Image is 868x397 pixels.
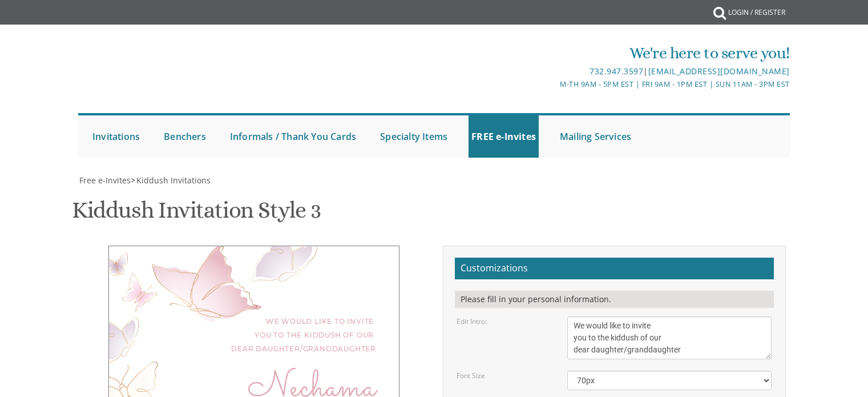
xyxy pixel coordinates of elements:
[590,66,643,77] a: 732.947.3597
[90,115,143,158] a: Invitations
[455,258,774,279] h2: Customizations
[557,115,634,158] a: Mailing Services
[135,175,211,186] a: Kiddush Invitations
[377,115,450,158] a: Specialty Items
[469,115,539,158] a: FREE e-Invites
[316,42,790,65] div: We're here to serve you!
[455,291,774,308] div: Please fill in your personal information.
[648,66,790,77] a: [EMAIL_ADDRESS][DOMAIN_NAME]
[457,316,487,326] label: Edit Intro:
[161,115,209,158] a: Benchers
[78,175,131,186] a: Free e-Invites
[567,316,772,359] textarea: We would like to invite you to the kiddush of our dear daughter/granddaughter
[72,198,321,231] h1: Kiddush Invitation Style 3
[132,382,376,395] div: Nechama
[457,371,485,380] label: Font Size
[227,115,359,158] a: Informals / Thank You Cards
[316,65,790,78] div: |
[136,175,211,186] span: Kiddush Invitations
[132,315,376,356] div: We would like to invite you to the kiddush of our dear daughter/granddaughter
[316,78,790,90] div: M-Th 9am - 5pm EST | Fri 9am - 1pm EST | Sun 11am - 3pm EST
[79,175,131,186] span: Free e-Invites
[131,175,211,186] span: >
